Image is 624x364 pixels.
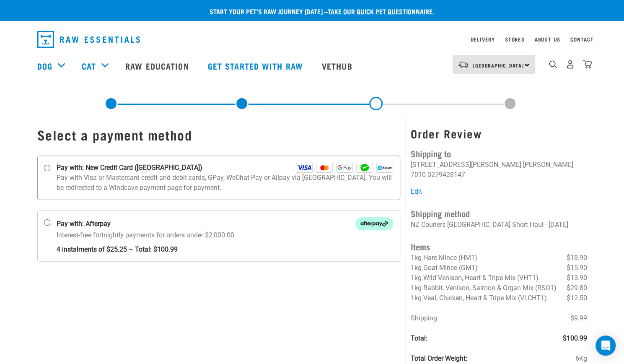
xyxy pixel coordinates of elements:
img: GPay [336,163,353,173]
span: $100.99 [562,333,587,343]
h4: Items [411,240,587,253]
img: user.png [566,60,575,69]
h4: Shipping to [411,147,587,160]
strong: 4 instalments of $25.25 – Total: $100.99 [57,240,394,255]
span: 1kg Wild Venison, Heart & Tripe Mix (VHT1) [411,274,539,282]
span: 1kg Goat Mince (GM1) [411,264,478,272]
strong: Pay with: New Credit Card ([GEOGRAPHIC_DATA]) [57,163,202,173]
h4: Shipping method [411,207,587,220]
span: $15.90 [566,263,587,273]
span: [GEOGRAPHIC_DATA] [473,64,524,67]
input: Pay with: Afterpay Afterpay Interest-free fortnightly payments for orders under $2,000.00 4 insta... [44,219,50,226]
h1: Select a payment method [37,127,401,142]
img: Afterpay [355,217,393,230]
img: Alipay [376,163,393,173]
span: 6Kg [575,354,587,364]
img: Visa [296,163,313,173]
img: WeChat [356,163,373,173]
strong: Total Order Weight: [411,354,467,362]
a: Raw Education [117,49,199,83]
p: NZ Couriers [GEOGRAPHIC_DATA] Short Haul - [DATE] [411,220,587,230]
p: Interest-free fortnightly payments for orders under $2,000.00 [57,230,394,255]
span: 1kg Hare Mince (HM1) [411,254,477,262]
strong: Pay with: Afterpay [57,219,111,229]
img: van-moving.png [458,61,469,68]
span: 1kg Rabbit, Venison, Salmon & Organ Mix (RSO1) [411,284,557,292]
li: 0279428147 [427,171,465,179]
a: About Us [534,38,560,41]
span: 1kg Veal, Chicken, Heart & Tripe Mix (VLCHT1) [411,294,547,302]
span: $9.99 [570,313,587,323]
img: home-icon@2x.png [583,60,592,69]
strong: Total: [411,334,427,342]
span: $29.80 [566,283,587,293]
a: Vethub [313,49,363,83]
a: Contact [570,38,594,41]
li: [STREET_ADDRESS][PERSON_NAME] [411,161,521,169]
a: take our quick pet questionnaire. [328,9,434,13]
input: Pay with: New Credit Card ([GEOGRAPHIC_DATA]) Visa Mastercard GPay WeChat Alipay Pay with Visa or... [44,165,50,172]
nav: dropdown navigation [31,28,594,51]
img: home-icon-1@2x.png [549,60,557,68]
a: Stores [505,38,525,41]
span: $12.50 [566,293,587,303]
p: Pay with Visa or Mastercard credit and debit cards, GPay, WeChat Pay or Alipay via [GEOGRAPHIC_DA... [57,173,394,193]
div: Open Intercom Messenger [596,335,616,356]
img: Raw Essentials Logo [37,31,140,48]
span: $13.90 [566,273,587,283]
a: Edit [411,187,422,195]
a: Get started with Raw [199,49,313,83]
a: Dog [37,60,52,72]
img: Mastercard [316,163,333,173]
a: Cat [82,60,96,72]
span: $18.90 [566,253,587,263]
a: Delivery [470,38,495,41]
span: Shipping: [411,314,439,322]
h3: Order Review [411,127,587,140]
li: [PERSON_NAME] 7010 [411,161,573,179]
